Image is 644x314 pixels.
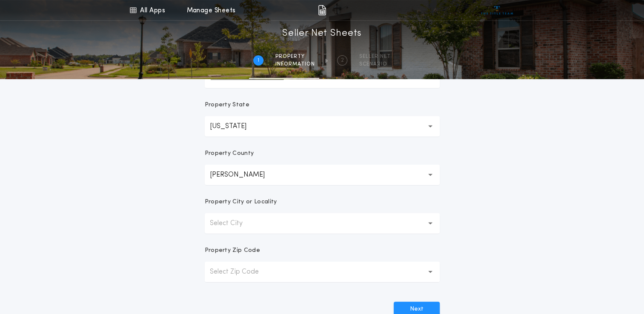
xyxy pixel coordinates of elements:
[210,121,260,131] p: [US_STATE]
[282,27,362,40] h1: Seller Net Sheets
[205,101,249,109] p: Property State
[210,267,272,277] p: Select Zip Code
[481,6,513,14] img: vs-icon
[341,57,344,64] h2: 2
[205,213,440,234] button: Select City
[205,116,440,137] button: [US_STATE]
[359,53,391,60] span: SELLER NET
[205,246,260,255] p: Property Zip Code
[275,61,315,68] span: information
[205,165,440,185] button: [PERSON_NAME]
[258,57,259,64] h2: 1
[318,5,326,15] img: img
[205,198,277,206] p: Property City or Locality
[210,170,278,180] p: [PERSON_NAME]
[359,61,391,68] span: SCENARIO
[205,149,254,158] p: Property County
[275,53,315,60] span: Property
[205,262,440,282] button: Select Zip Code
[210,218,256,228] p: Select City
